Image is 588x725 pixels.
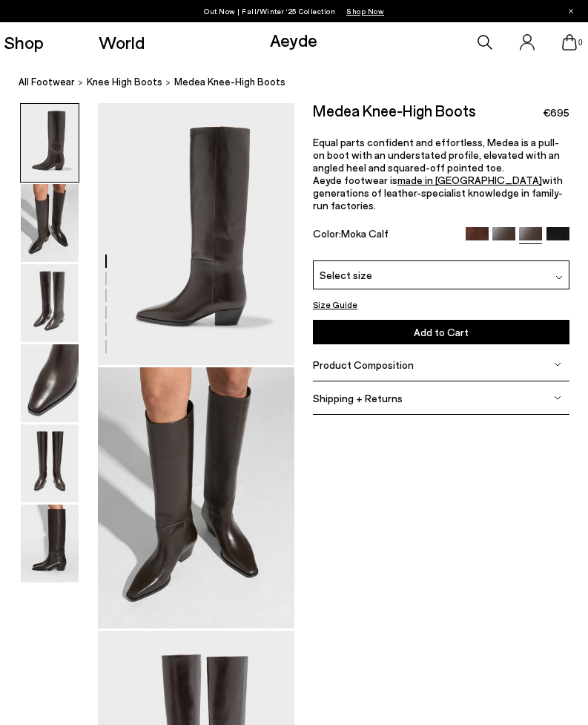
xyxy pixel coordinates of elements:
[313,227,457,244] div: Color:
[19,74,75,90] a: All Footwear
[414,326,469,338] span: Add to Cart
[313,136,560,174] span: Equal parts confident and effortless, Medea is a pull-on boot with an understated profile, elevat...
[174,74,285,90] span: Medea Knee-High Boots
[313,320,569,344] button: Add to Cart
[19,62,588,103] nav: breadcrumb
[21,184,79,262] img: Medea Knee-High Boots - Image 2
[554,361,561,368] img: svg%3E
[562,34,577,50] a: 0
[313,392,403,404] span: Shipping + Returns
[313,174,397,186] span: Aeyde footwear is
[341,227,389,240] span: Moka Calf
[21,264,79,342] img: Medea Knee-High Boots - Image 3
[313,174,563,211] span: with generations of leather-specialist knowledge in family-run factories.
[554,394,561,401] img: svg%3E
[577,39,584,47] span: 0
[346,7,384,16] span: Navigate to /collections/new-in
[313,358,414,371] span: Product Composition
[313,103,476,118] h2: Medea Knee-High Boots
[87,76,162,88] span: knee high boots
[543,105,569,120] span: €695
[99,33,145,51] a: World
[87,74,162,90] a: knee high boots
[21,424,79,502] img: Medea Knee-High Boots - Image 5
[21,505,79,583] img: Medea Knee-High Boots - Image 6
[397,174,542,186] a: made in [GEOGRAPHIC_DATA]
[21,344,79,422] img: Medea Knee-High Boots - Image 4
[555,274,563,281] img: svg%3E
[313,297,357,312] button: Size Guide
[270,29,317,50] a: Aeyde
[21,104,79,182] img: Medea Knee-High Boots - Image 1
[320,267,372,283] span: Select size
[204,4,384,19] p: Out Now | Fall/Winter ‘25 Collection
[4,33,44,51] a: Shop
